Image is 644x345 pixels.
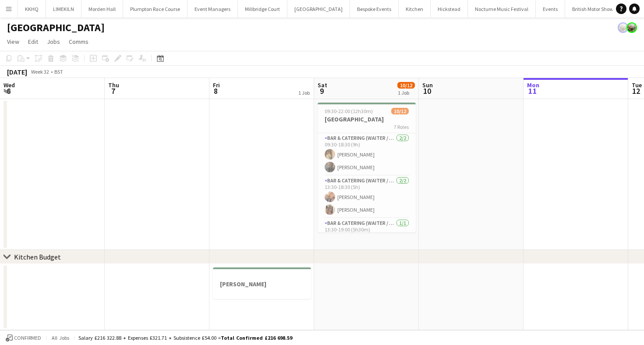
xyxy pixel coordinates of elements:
a: Jobs [43,36,64,47]
app-job-card: 09:30-22:00 (12h30m)10/12[GEOGRAPHIC_DATA]7 RolesBar & Catering (Waiter / waitress)2/209:30-18:30... [318,103,416,232]
span: Comms [69,38,88,46]
span: 09:30-22:00 (12h30m) [325,108,373,114]
h3: [GEOGRAPHIC_DATA] [318,115,416,123]
button: Kitchen [399,0,431,18]
span: 8 [212,86,220,96]
app-user-avatar: Staffing Manager [626,22,637,33]
button: Event Managers [188,0,238,18]
app-card-role: Bar & Catering (Waiter / waitress)1/113:30-19:00 (5h30m) [318,218,416,248]
span: 7 Roles [394,124,409,130]
div: Kitchen Budget [14,253,61,261]
button: Confirmed [4,333,42,343]
button: Events [536,0,565,18]
a: Comms [65,36,92,47]
span: Confirmed [14,335,41,341]
app-card-role: Bar & Catering (Waiter / waitress)2/213:30-18:30 (5h)[PERSON_NAME][PERSON_NAME] [318,176,416,218]
span: Edit [28,38,38,46]
button: Millbridge Court [238,0,287,18]
div: BST [54,68,63,75]
span: Tue [632,81,642,89]
div: [DATE] [7,68,27,76]
span: Jobs [47,38,60,46]
button: Morden Hall [81,0,123,18]
span: 10/12 [391,108,409,114]
span: 12 [630,86,642,96]
app-job-card: [PERSON_NAME] [213,267,311,299]
button: Hickstead [431,0,468,18]
span: Wed [4,81,15,89]
span: Mon [527,81,539,89]
a: Edit [25,36,42,47]
span: 11 [526,86,539,96]
span: View [7,38,19,46]
span: 6 [2,86,15,96]
div: 1 Job [298,89,310,96]
span: 10/12 [397,82,415,89]
span: 9 [316,86,327,96]
button: Nocturne Music Festival [468,0,536,18]
button: KKHQ [18,0,46,18]
button: Bespoke Events [350,0,399,18]
span: Total Confirmed £216 698.59 [221,334,292,341]
a: View [4,36,23,47]
span: 7 [107,86,119,96]
div: Salary £216 322.88 + Expenses £321.71 + Subsistence £54.00 = [78,334,292,341]
app-card-role: Bar & Catering (Waiter / waitress)2/209:30-18:30 (9h)[PERSON_NAME][PERSON_NAME] [318,133,416,176]
span: 10 [421,86,433,96]
span: Week 32 [29,68,51,75]
span: Sat [318,81,327,89]
div: 1 Job [398,89,414,96]
span: Sun [422,81,433,89]
h3: [PERSON_NAME] [213,280,311,288]
span: Thu [108,81,119,89]
span: All jobs [50,334,71,341]
button: British Motor Show [565,0,621,18]
button: LIMEKILN [46,0,81,18]
h1: [GEOGRAPHIC_DATA] [7,21,105,34]
button: Plumpton Race Course [123,0,188,18]
app-user-avatar: Staffing Manager [618,22,628,33]
button: [GEOGRAPHIC_DATA] [287,0,350,18]
span: Fri [213,81,220,89]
